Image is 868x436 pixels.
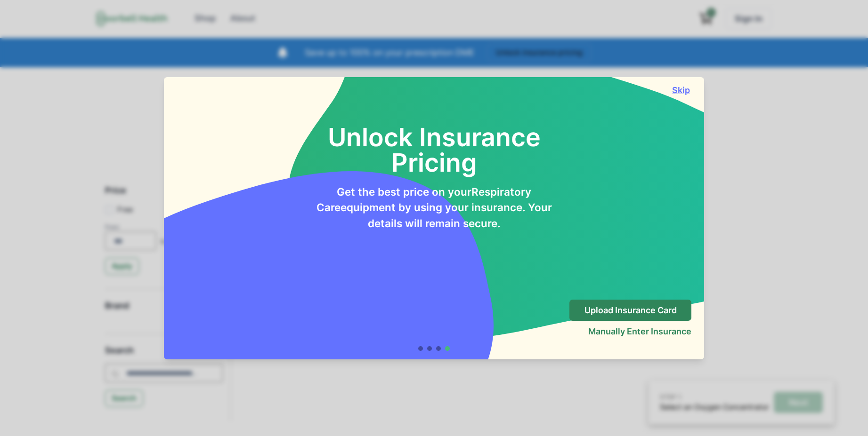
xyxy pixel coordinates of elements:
p: Upload Insurance Card [584,305,677,316]
button: Skip [670,85,691,95]
button: Upload Insurance Card [569,300,691,321]
p: Get the best price on your Respiratory Care equipment by using your insurance. Your details will ... [305,184,563,231]
h2: Unlock Insurance Pricing [305,99,563,175]
button: Manually Enter Insurance [588,326,691,336]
